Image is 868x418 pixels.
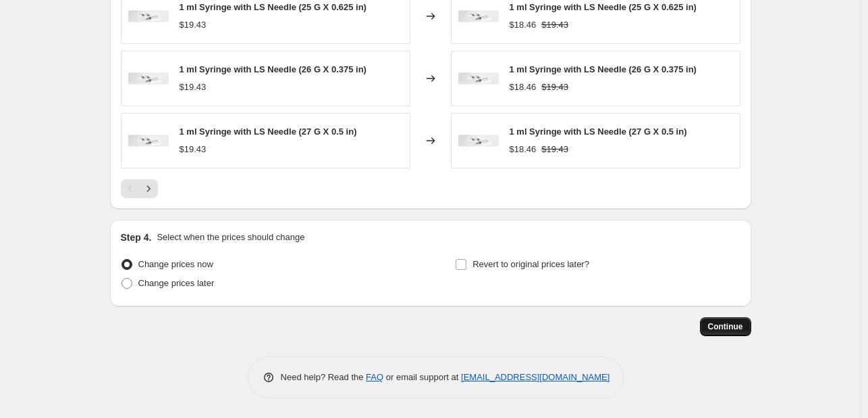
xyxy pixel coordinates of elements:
span: or email support at [383,372,461,382]
button: Next [139,179,158,198]
strike: $19.43 [541,143,568,156]
div: $18.46 [510,80,537,94]
span: 1 ml Syringe with LS Needle (25 G X 0.625 in) [180,2,367,12]
nav: Pagination [121,179,158,198]
span: Change prices later [138,278,215,288]
div: $18.46 [510,18,537,32]
span: 1 ml Syringe with LS Needle (25 G X 0.625 in) [510,2,697,12]
strike: $19.43 [541,18,568,32]
h2: Step 4. [121,231,152,244]
div: $19.43 [180,143,207,156]
span: 1 ml Syringe with LS Needle (27 G X 0.5 in) [180,126,357,137]
div: $19.43 [180,18,207,32]
a: [EMAIL_ADDRESS][DOMAIN_NAME] [461,372,609,382]
img: 9038_0-L_80x.jpg [458,120,499,161]
span: Revert to original prices later? [472,259,589,269]
span: 1 ml Syringe with LS Needle (26 G X 0.375 in) [180,64,367,74]
a: FAQ [366,372,383,382]
div: $19.43 [180,80,207,94]
button: Continue [700,317,751,336]
span: Change prices now [138,259,213,269]
img: 9038_0-L_80x.jpg [458,58,499,99]
span: 1 ml Syringe with LS Needle (27 G X 0.5 in) [510,126,687,137]
span: Need help? Read the [281,372,367,382]
p: Select when the prices should change [157,231,304,244]
span: Continue [708,321,743,332]
img: 9038_0-L_80x.jpg [128,120,169,161]
img: 9038_0-L_80x.jpg [128,58,169,99]
span: 1 ml Syringe with LS Needle (26 G X 0.375 in) [510,64,697,74]
div: $18.46 [510,143,537,156]
strike: $19.43 [541,80,568,94]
